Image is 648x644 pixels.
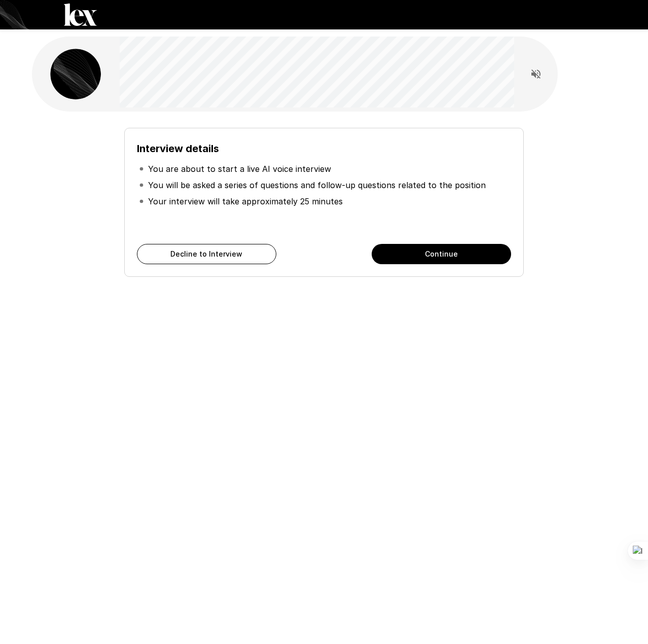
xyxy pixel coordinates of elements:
b: Interview details [137,142,219,155]
button: Read questions aloud [526,64,546,84]
p: You will be asked a series of questions and follow-up questions related to the position [148,179,486,191]
button: Continue [372,244,511,264]
button: Decline to Interview [137,244,276,264]
p: You are about to start a live AI voice interview [148,163,331,175]
p: Your interview will take approximately 25 minutes [148,195,343,207]
img: lex_avatar2.png [50,49,101,99]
